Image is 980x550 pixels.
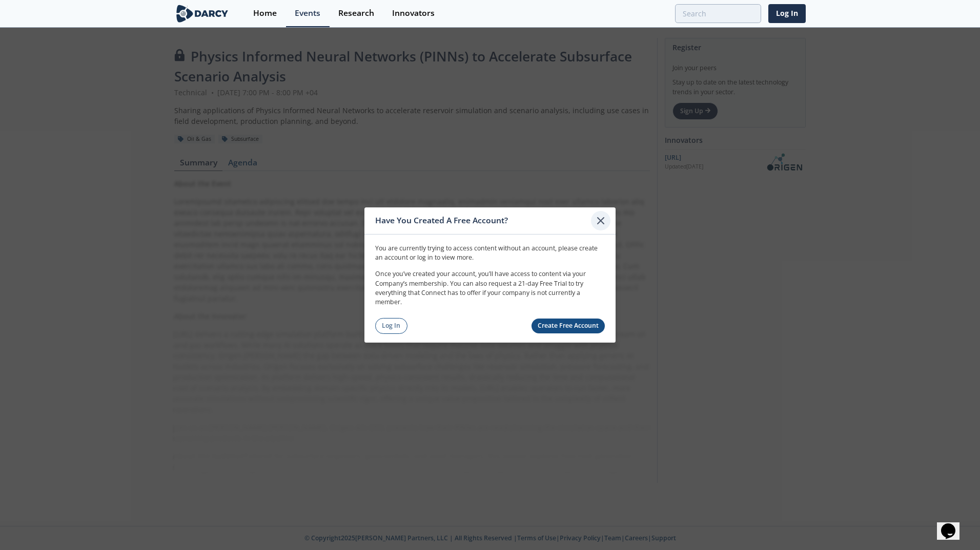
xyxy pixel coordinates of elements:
[375,211,591,230] div: Have You Created A Free Account?
[532,319,605,333] a: Create Free Account
[253,9,277,17] div: Home
[768,4,806,23] a: Log In
[375,269,605,307] p: Once you’ve created your account, you’ll have access to content via your Company’s membership. Yo...
[937,509,970,540] iframe: chat widget
[174,5,230,23] img: logo-wide.svg
[675,4,761,23] input: Advanced Search
[375,318,407,334] a: Log In
[338,9,374,17] div: Research
[375,243,605,262] p: You are currently trying to access content without an account, please create an account or log in...
[392,9,435,17] div: Innovators
[295,9,320,17] div: Events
